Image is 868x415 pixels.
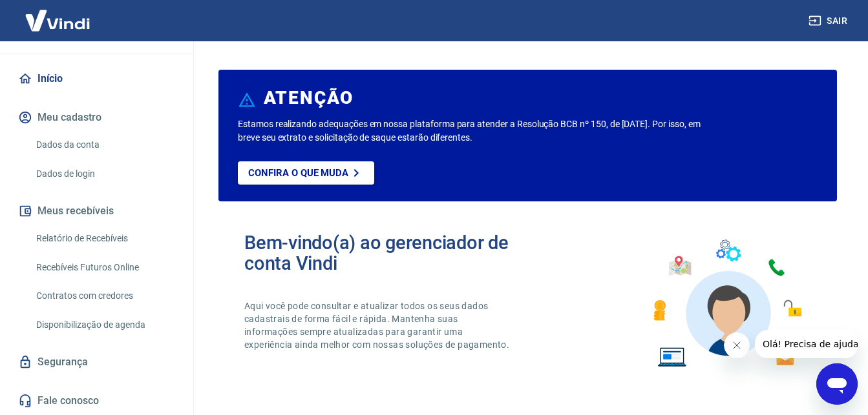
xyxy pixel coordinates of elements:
[31,225,178,252] a: Relatório de Recebíveis
[244,299,512,351] p: Aqui você pode consultar e atualizar todos os seus dados cadastrais de forma fácil e rápida. Mant...
[8,9,109,19] span: Olá! Precisa de ajuda?
[816,363,858,405] iframe: Botão para abrir a janela de mensagens
[16,197,178,225] button: Meus recebíveis
[16,387,178,415] a: Fale conosco
[755,330,858,358] iframe: Mensagem da empresa
[16,1,100,40] img: Vindi
[16,65,178,93] a: Início
[31,132,178,158] a: Dados da conta
[248,167,348,179] p: Confira o que muda
[238,161,374,185] a: Confira o que muda
[16,348,178,376] a: Segurança
[31,283,178,309] a: Contratos com credores
[806,9,852,33] button: Sair
[238,117,702,145] p: Estamos realizando adequações em nossa plataforma para atender a Resolução BCB nº 150, de [DATE]....
[642,232,811,375] img: Imagem de um avatar masculino com diversos icones exemplificando as funcionalidades do gerenciado...
[244,232,528,274] h2: Bem-vindo(a) ao gerenciador de conta Vindi
[31,254,178,281] a: Recebíveis Futuros Online
[264,92,354,105] h6: ATENÇÃO
[31,161,178,187] a: Dados de login
[16,103,178,132] button: Meu cadastro
[724,332,750,358] iframe: Fechar mensagem
[31,312,178,338] a: Disponibilização de agenda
